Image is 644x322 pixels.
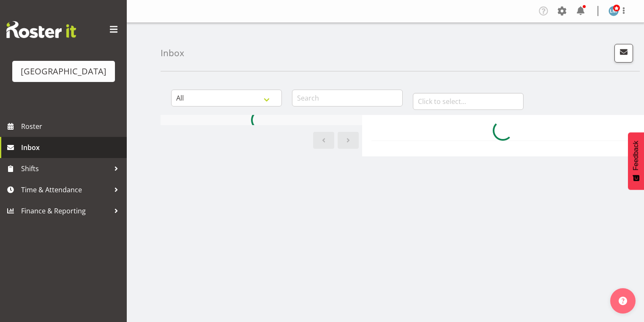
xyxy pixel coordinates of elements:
[21,162,110,175] span: Shifts
[313,132,334,149] a: Previous page
[628,132,644,190] button: Feedback - Show survey
[6,21,76,38] img: Rosterit website logo
[21,120,123,133] span: Roster
[21,141,123,154] span: Inbox
[292,90,403,106] input: Search
[21,183,110,196] span: Time & Attendance
[21,205,110,217] span: Finance & Reporting
[21,65,106,78] div: [GEOGRAPHIC_DATA]
[619,297,627,305] img: help-xxl-2.png
[161,48,184,58] h4: Inbox
[609,6,619,16] img: lesley-mckenzie127.jpg
[413,93,524,110] input: Click to select...
[632,141,640,170] span: Feedback
[338,132,359,149] a: Next page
